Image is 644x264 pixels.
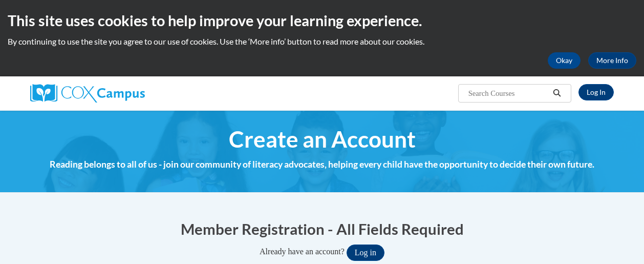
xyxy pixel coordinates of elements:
[347,245,384,261] button: Log in
[8,36,636,47] p: By continuing to use the site you agree to our use of cookies. Use the ‘More info’ button to read...
[549,87,565,99] button: Search
[548,52,581,69] button: Okay
[30,158,614,171] h4: Reading belongs to all of us - join our community of literacy advocates, helping every child have...
[467,87,549,99] input: Search Courses
[588,52,636,69] a: More Info
[578,84,614,100] a: Log In
[260,247,345,256] span: Already have an account?
[229,126,416,153] span: Create an Account
[8,10,636,31] h2: This site uses cookies to help improve your learning experience.
[30,218,614,239] h1: Member Registration - All Fields Required
[30,84,145,103] img: Cox Campus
